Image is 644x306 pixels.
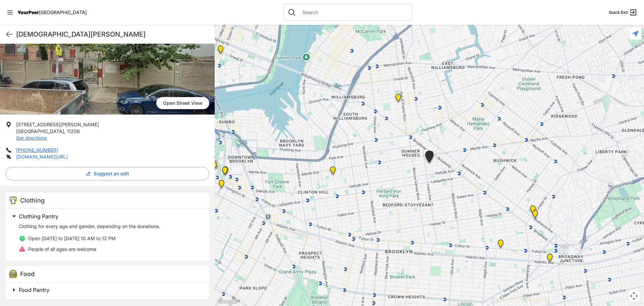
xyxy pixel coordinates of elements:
[529,205,537,216] div: St Thomas Episcopal Church
[20,197,45,204] span: Clothing
[627,289,641,303] button: Map camera controls
[16,30,209,39] h1: [DEMOGRAPHIC_DATA][PERSON_NAME]
[216,45,225,56] div: Lower East Side Youth Drop-in Center. Yellow doors with grey buzzer on the right
[16,147,58,153] a: [PHONE_NUMBER]
[496,239,505,250] div: SuperPantry
[19,213,58,220] span: Clothing Pantry
[531,210,539,221] div: Bushwick/North Brooklyn
[28,246,96,252] span: People of all ages are welcome
[16,154,68,160] a: [DOMAIN_NAME][URL]
[20,270,35,277] span: Food
[39,9,87,15] span: [GEOGRAPHIC_DATA]
[609,10,628,15] span: Quick Exit
[16,122,99,127] span: [STREET_ADDRESS][PERSON_NAME]
[17,9,39,15] span: YourPeer
[16,135,47,141] a: Get directions
[216,297,238,306] img: Google
[299,9,408,16] input: Search
[28,235,116,241] span: Open [DATE] to [DATE] 10 AM to 12 PM
[17,10,87,14] a: YourPeer[GEOGRAPHIC_DATA]
[19,287,49,293] span: Food Pantry
[156,97,209,109] a: Open Street View
[64,128,65,134] span: ,
[609,8,637,16] a: Quick Exit
[94,170,129,177] span: Suggest an edit
[424,150,435,166] div: Location of CCBQ, Brooklyn
[19,223,201,230] p: Clothing for every age and gender, depending on the donations.
[221,166,230,177] div: Brooklyn
[67,128,80,134] span: 11206
[5,167,209,180] button: Suggest an edit
[546,254,554,264] div: The Gathering Place Drop-in Center
[16,128,64,134] span: [GEOGRAPHIC_DATA]
[221,167,229,177] div: Brooklyn
[216,297,238,306] a: Open this area in Google Maps (opens a new window)
[210,162,218,172] div: Brooklyn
